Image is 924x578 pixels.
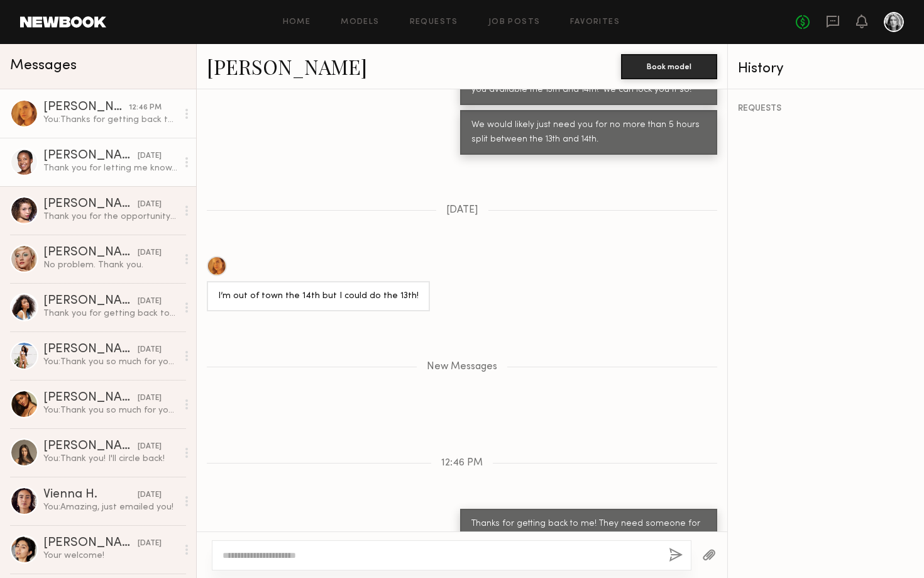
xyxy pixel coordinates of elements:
div: [PERSON_NAME] [43,537,138,550]
div: Thank you for the opportunity and I look forward working together in the future! [43,211,177,223]
div: [PERSON_NAME] [43,101,129,114]
div: Thanks for getting back to me! They need someone for both days so we're passing for this round bu... [471,517,706,575]
div: [DATE] [138,489,162,501]
div: [PERSON_NAME] [43,392,138,404]
a: Job Posts [488,18,541,26]
div: 12:46 PM [129,102,162,114]
a: Favorites [570,18,620,26]
a: Home [283,18,311,26]
div: [DATE] [138,441,162,453]
a: Models [341,18,379,26]
button: Book model [621,54,717,79]
div: You: Thank you! I'll circle back! [43,453,177,465]
span: [DATE] [446,205,478,216]
span: New Messages [427,362,497,372]
a: [PERSON_NAME] [207,53,367,80]
div: Vienna H. [43,489,138,501]
div: I’m out of town the 14th but I could do the 13th! [218,289,419,304]
div: [PERSON_NAME] [43,295,138,308]
div: You: Thank you so much for your patience — there have been quite a few creative shifts with this ... [43,404,177,416]
div: [DATE] [138,344,162,356]
div: Thank you for letting me know, and I completely understand how these things can shift. I really e... [43,162,177,174]
div: You: Thanks for getting back to me! They need someone for both days so we're passing for this rou... [43,114,177,126]
span: Messages [10,58,77,73]
div: [DATE] [138,296,162,308]
div: [PERSON_NAME] [43,150,138,162]
span: 12:46 PM [441,458,483,469]
div: [DATE] [138,199,162,211]
a: Book model [621,60,717,71]
div: [DATE] [138,247,162,259]
div: Your welcome! [43,550,177,562]
div: You: Amazing, just emailed you! [43,501,177,513]
div: [PERSON_NAME] [43,440,138,453]
div: History [738,62,914,76]
div: [PERSON_NAME] [43,247,138,259]
div: REQUESTS [738,104,914,113]
div: Thank you for getting back to me! I'll wait for her email then, thank you so much! [43,308,177,320]
div: [PERSON_NAME] [43,343,138,356]
div: [DATE] [138,392,162,404]
div: We would likely just need you for no more than 5 hours split between the 13th and 14th. [471,118,706,147]
div: [DATE] [138,150,162,162]
a: Requests [410,18,458,26]
div: [DATE] [138,538,162,550]
div: You: Thank you so much for your patience — there have been quite a few creative shifts with this ... [43,356,177,368]
div: No problem. Thank you. [43,259,177,271]
div: [PERSON_NAME] [43,198,138,211]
